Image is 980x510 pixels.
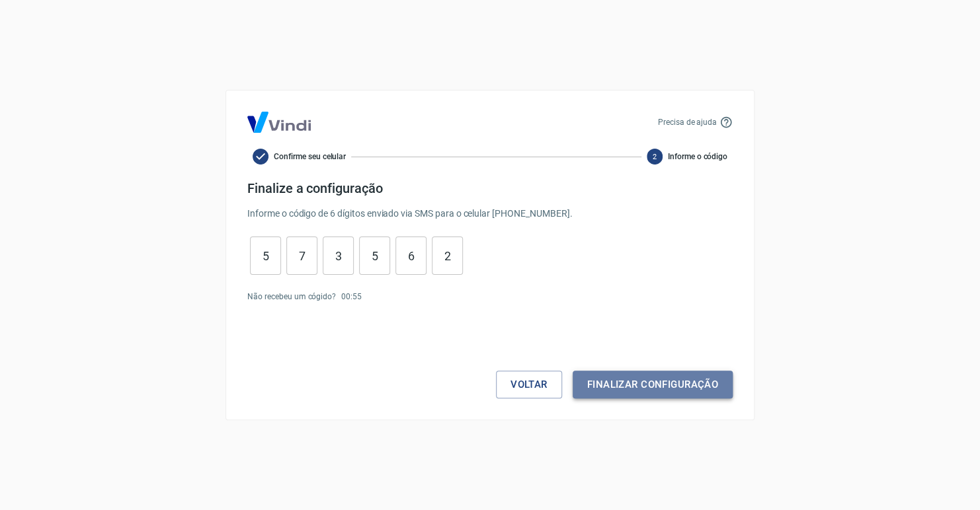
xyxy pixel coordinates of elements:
[247,112,311,133] img: Logo Vind
[573,371,733,398] button: Finalizar configuração
[247,180,733,196] h4: Finalize a configuração
[341,291,362,303] p: 00 : 55
[274,151,346,163] span: Confirme seu celular
[247,291,336,303] p: Não recebeu um cógido?
[668,151,727,163] span: Informe o código
[658,116,717,128] p: Precisa de ajuda
[496,371,562,398] button: Voltar
[247,207,733,221] p: Informe o código de 6 dígitos enviado via SMS para o celular [PHONE_NUMBER] .
[653,153,657,161] text: 2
